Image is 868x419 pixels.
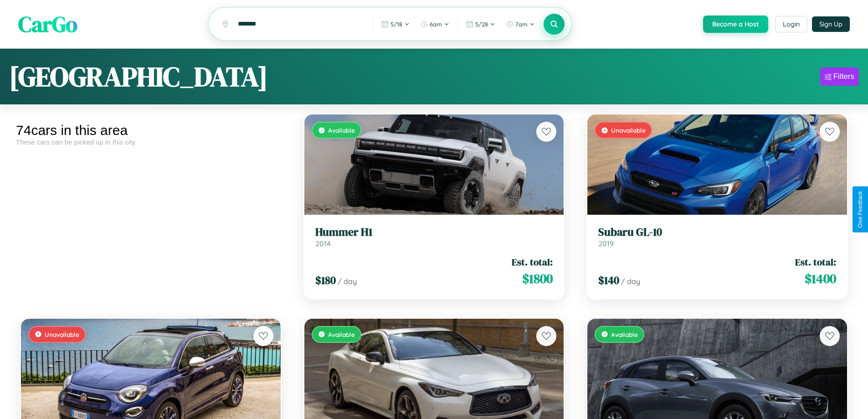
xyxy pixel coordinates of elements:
span: 5 / 18 [390,21,402,28]
a: Subaru GL-102019 [598,226,836,248]
button: Become a Host [703,16,768,33]
button: Filters [820,67,859,86]
span: 6am [430,21,442,28]
span: / day [338,277,357,286]
div: Filters [833,72,854,81]
span: $ 1400 [805,269,836,288]
span: / day [621,277,640,286]
h3: Hummer H1 [315,226,553,239]
button: Sign Up [812,16,850,32]
button: 7am [502,17,539,31]
span: 2014 [315,239,331,248]
h1: [GEOGRAPHIC_DATA] [9,58,268,95]
span: Est. total: [512,255,553,269]
span: 7am [515,21,528,28]
span: Unavailable [611,126,646,134]
h3: Subaru GL-10 [598,226,836,239]
span: $ 140 [598,273,619,288]
span: Unavailable [45,331,79,338]
button: 5/28 [462,17,500,31]
button: 6am [416,17,454,31]
span: $ 180 [315,273,336,288]
button: Login [775,16,807,32]
span: Available [611,331,638,338]
span: Available [328,126,355,134]
button: 5/18 [377,17,414,31]
span: Available [328,331,355,338]
div: These cars can be picked up in this city. [16,138,286,146]
span: Est. total: [795,255,836,269]
div: Give Feedback [857,191,863,228]
span: 5 / 28 [475,21,488,28]
div: 74 cars in this area [16,123,286,138]
span: $ 1800 [522,269,553,288]
a: Hummer H12014 [315,226,553,248]
span: 2019 [598,239,614,248]
span: CarGo [18,9,77,39]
